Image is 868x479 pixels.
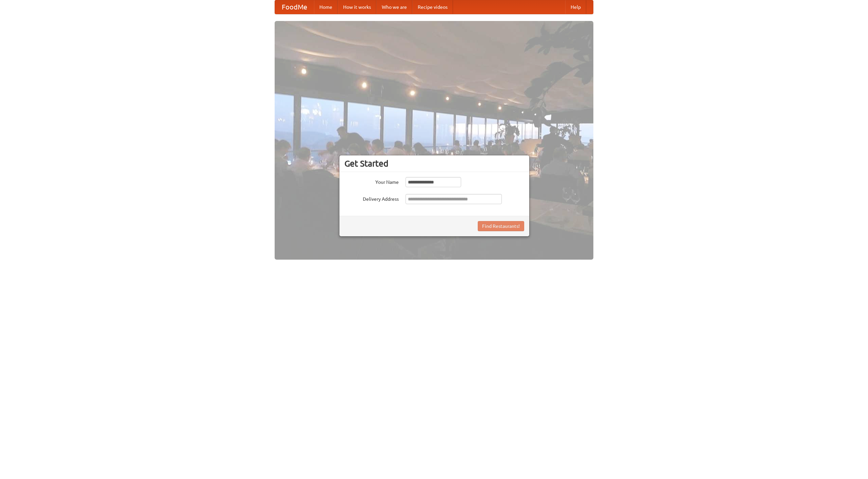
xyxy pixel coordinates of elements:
a: Recipe videos [412,0,453,14]
a: Help [565,0,586,14]
button: Find Restaurants! [478,221,524,231]
h3: Get Started [344,158,524,169]
a: How it works [338,0,376,14]
label: Delivery Address [344,194,399,202]
a: Home [314,0,338,14]
a: Who we are [376,0,412,14]
label: Your Name [344,177,399,186]
a: FoodMe [275,0,314,14]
